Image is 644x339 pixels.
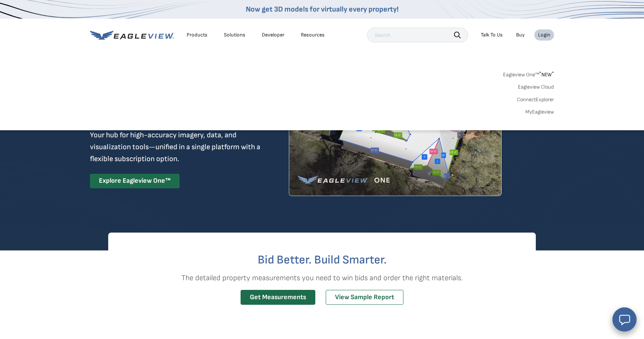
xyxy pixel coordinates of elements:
div: Talk To Us [481,32,503,38]
button: Open chat window [612,307,637,332]
a: Developer [262,32,284,38]
p: The detailed property measurements you need to win bids and order the right materials. [108,272,536,284]
a: Eagleview Cloud [518,84,554,90]
a: View Sample Report [326,290,403,305]
a: Buy [516,32,525,38]
h2: Bid Better. Build Smarter. [108,254,536,266]
input: Search [367,28,468,42]
div: Resources [301,32,325,38]
span: NEW [539,71,554,78]
a: MyEagleview [525,109,554,115]
a: Explore Eagleview One™ [90,174,180,188]
a: Now get 3D models for virtually every property! [246,5,399,14]
p: Your hub for high-accuracy imagery, data, and visualization tools—unified in a single platform wi... [90,129,262,165]
a: Get Measurements [241,290,315,305]
div: Solutions [224,32,245,38]
div: Products [187,32,207,38]
a: ConnectExplorer [517,96,554,103]
a: Eagleview One™*NEW* [503,69,554,78]
div: Login [538,32,550,38]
